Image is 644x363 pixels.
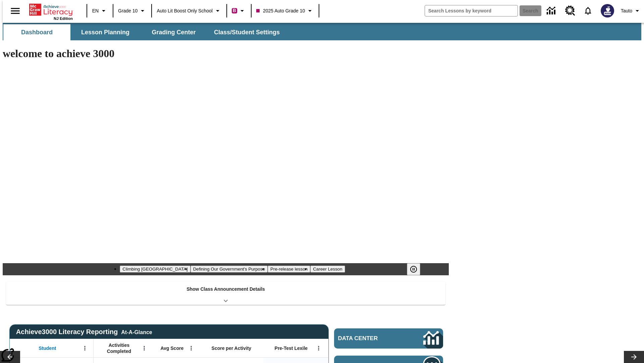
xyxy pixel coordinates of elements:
[579,2,597,19] a: Notifications
[338,335,401,342] span: Data Center
[160,345,183,351] span: Avg Score
[561,2,579,20] a: Resource Center, Will open in new tab
[54,16,73,21] span: NJ Edition
[407,263,420,275] button: Pause
[618,5,644,17] button: Profile/Settings
[209,24,285,40] button: Class/Student Settings
[229,5,249,17] button: Boost Class color is violet red. Change class color
[16,328,152,336] span: Achieve3000 Literacy Reporting
[256,7,305,14] span: 2025 Auto Grade 10
[621,7,632,14] span: Tauto
[268,266,310,273] button: Slide 3 Pre-release lesson
[214,29,280,36] span: Class/Student Settings
[92,7,99,14] span: EN
[72,24,139,40] button: Lesson Planning
[310,266,345,273] button: Slide 4 Career Lesson
[407,263,427,275] div: Pause
[154,5,224,17] button: School: Auto Lit Boost only School, Select your school
[3,23,641,40] div: SubNavbar
[97,342,141,354] span: Activities Completed
[139,343,149,353] button: Open Menu
[120,266,190,273] button: Slide 1 Climbing Mount Tai
[21,29,53,36] span: Dashboard
[152,29,196,36] span: Grading Center
[543,2,561,20] a: Data Center
[3,24,286,40] div: SubNavbar
[157,7,213,14] span: Auto Lit Boost only School
[191,266,268,273] button: Slide 2 Defining Our Government's Purpose
[80,343,90,353] button: Open Menu
[6,282,445,305] div: Show Class Announcement Details
[186,286,265,293] p: Show Class Announcement Details
[186,343,196,353] button: Open Menu
[334,328,443,349] a: Data Center
[425,5,518,16] input: search field
[115,5,149,17] button: Grade: Grade 10, Select a grade
[3,47,449,60] h1: welcome to achieve 3000
[81,29,129,36] span: Lesson Planning
[3,24,70,40] button: Dashboard
[39,345,56,351] span: Student
[624,351,644,363] button: Lesson carousel, Next
[233,6,236,15] span: B
[597,2,618,19] button: Select a new avatar
[29,3,73,16] a: Home
[314,343,324,353] button: Open Menu
[601,4,614,17] img: Avatar
[29,2,73,21] div: Home
[275,345,308,351] span: Pre-Test Lexile
[254,5,317,17] button: Class: 2025 Auto Grade 10, Select your class
[5,1,25,21] button: Open side menu
[118,7,138,14] span: Grade 10
[121,328,152,335] div: At-A-Glance
[89,5,111,17] button: Language: EN, Select a language
[140,24,207,40] button: Grading Center
[212,345,252,351] span: Score per Activity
